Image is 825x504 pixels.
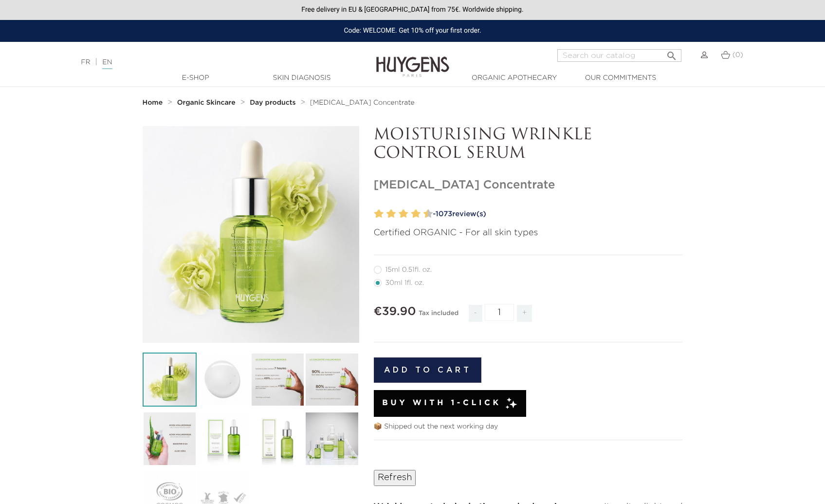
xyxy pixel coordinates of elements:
a: Skin Diagnosis [253,73,350,83]
label: 30ml 1fl. oz. [374,279,436,287]
input: Search [557,49,681,62]
label: 15ml 0.51fl. oz. [374,266,444,274]
label: 6 [401,207,408,221]
label: 5 [397,207,400,221]
a: Day products [250,99,298,107]
a: [MEDICAL_DATA] Concentrate [310,99,415,107]
img: Huygens [376,41,449,78]
a: E-Shop [147,73,244,83]
i:  [666,47,678,59]
span: 1073 [436,210,453,218]
a: Our commitments [572,73,669,83]
label: 1 [372,207,376,221]
a: EN [102,59,112,69]
label: 9 [422,207,425,221]
span: [MEDICAL_DATA] Concentrate [310,99,415,106]
span: + [517,305,532,322]
strong: Organic Skincare [177,99,236,106]
p: Certified ORGANIC - For all skin types [374,226,683,240]
button: Add to cart [374,357,482,383]
a: -1073review(s) [430,207,683,222]
span: - [469,305,482,322]
label: 4 [388,207,396,221]
label: 3 [385,207,388,221]
button:  [663,46,680,59]
span: €39.90 [374,306,416,317]
a: Home [143,99,165,107]
input: Quantity [485,304,514,321]
a: FR [81,59,90,66]
label: 8 [413,207,421,221]
strong: Home [143,99,163,106]
p: 📦 Shipped out the next working day [374,422,683,432]
label: 2 [376,207,384,221]
label: 7 [409,207,412,221]
div: | [76,56,336,68]
p: MOISTURISING WRINKLE CONTROL SERUM [374,126,683,164]
a: Organic Apothecary [466,73,563,83]
a: Organic Skincare [177,99,238,107]
input: Refresh [374,470,416,486]
div: Tax included [419,303,458,329]
strong: Day products [250,99,295,106]
h1: [MEDICAL_DATA] Concentrate [374,178,683,192]
label: 10 [425,207,433,221]
span: (0) [733,52,743,58]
